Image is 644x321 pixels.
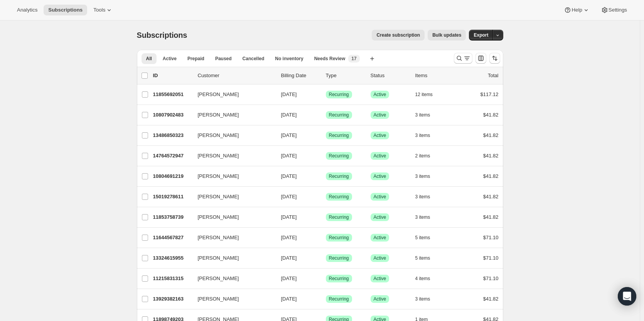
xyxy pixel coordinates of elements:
[483,275,499,281] span: $71.10
[281,235,297,240] span: [DATE]
[329,255,349,261] span: Recurring
[415,253,439,264] button: 5 items
[415,235,430,241] span: 5 items
[329,296,349,302] span: Recurring
[198,91,239,98] span: [PERSON_NAME]
[215,56,232,62] span: Paused
[153,234,192,242] p: 11644567827
[372,30,425,41] button: Create subscription
[153,111,192,119] p: 10807902483
[281,112,297,118] span: [DATE]
[193,211,270,223] button: [PERSON_NAME]
[146,56,152,62] span: All
[153,191,499,202] div: 15019278611[PERSON_NAME][DATE]SuccessRecurringSuccessActive3 items$41.82
[366,53,378,64] button: Create new view
[153,72,499,79] div: IDCustomerBilling DateTypeStatusItemsTotal
[329,112,349,118] span: Recurring
[48,7,83,13] span: Subscriptions
[329,214,349,220] span: Recurring
[596,5,632,15] button: Settings
[469,30,493,41] button: Export
[489,53,500,64] button: Sort the results
[329,132,349,139] span: Recurring
[415,89,441,100] button: 12 items
[415,214,430,220] span: 3 items
[329,173,349,179] span: Recurring
[415,153,430,159] span: 2 items
[483,255,499,261] span: $71.10
[198,111,239,119] span: [PERSON_NAME]
[374,173,386,179] span: Active
[415,130,439,141] button: 3 items
[193,252,270,264] button: [PERSON_NAME]
[153,110,499,120] div: 10807902483[PERSON_NAME][DATE]SuccessRecurringSuccessActive3 items$41.82
[281,275,297,281] span: [DATE]
[374,194,386,200] span: Active
[193,293,270,305] button: [PERSON_NAME]
[243,56,265,62] span: Cancelled
[415,72,454,79] div: Items
[415,91,433,98] span: 12 items
[415,150,439,161] button: 2 items
[609,7,627,13] span: Settings
[153,91,192,98] p: 11855692051
[44,5,87,15] button: Subscriptions
[415,173,430,179] span: 3 items
[374,153,386,159] span: Active
[415,255,430,261] span: 5 items
[374,255,386,261] span: Active
[281,173,297,179] span: [DATE]
[153,172,192,180] p: 10804691219
[474,32,488,38] span: Export
[415,273,439,284] button: 4 items
[329,275,349,282] span: Recurring
[374,275,386,282] span: Active
[153,212,499,223] div: 11853758739[PERSON_NAME][DATE]SuccessRecurringSuccessActive3 items$41.82
[153,130,499,141] div: 13486850323[PERSON_NAME][DATE]SuccessRecurringSuccessActive3 items$41.82
[428,30,466,41] button: Bulk updates
[281,296,297,302] span: [DATE]
[281,194,297,199] span: [DATE]
[483,132,499,138] span: $41.82
[153,171,499,182] div: 10804691219[PERSON_NAME][DATE]SuccessRecurringSuccessActive3 items$41.82
[415,212,439,223] button: 3 items
[483,112,499,118] span: $41.82
[415,132,430,139] span: 3 items
[93,7,105,13] span: Tools
[153,295,192,303] p: 13929382163
[326,72,364,79] div: Type
[193,88,270,101] button: [PERSON_NAME]
[454,53,472,64] button: Search and filter results
[371,72,409,79] p: Status
[572,7,582,13] span: Help
[374,132,386,139] span: Active
[153,273,499,284] div: 11215831315[PERSON_NAME][DATE]SuccessRecurringSuccessActive4 items$71.10
[281,214,297,220] span: [DATE]
[137,31,187,39] span: Subscriptions
[193,191,270,203] button: [PERSON_NAME]
[153,152,192,160] p: 14764572947
[432,32,461,38] span: Bulk updates
[153,294,499,304] div: 13929382163[PERSON_NAME][DATE]SuccessRecurringSuccessActive3 items$41.82
[374,235,386,241] span: Active
[329,91,349,98] span: Recurring
[193,231,270,244] button: [PERSON_NAME]
[153,253,499,264] div: 13324615955[PERSON_NAME][DATE]SuccessRecurringSuccessActive5 items$71.10
[153,254,192,262] p: 13324615955
[415,232,439,243] button: 5 items
[376,32,420,38] span: Create subscription
[187,56,204,62] span: Prepaid
[374,296,386,302] span: Active
[415,296,430,302] span: 3 items
[198,254,239,262] span: [PERSON_NAME]
[193,150,270,162] button: [PERSON_NAME]
[198,295,239,303] span: [PERSON_NAME]
[483,153,499,159] span: $41.82
[153,275,192,282] p: 11215831315
[198,213,239,221] span: [PERSON_NAME]
[415,171,439,182] button: 3 items
[483,214,499,220] span: $41.82
[374,214,386,220] span: Active
[415,110,439,120] button: 3 items
[483,296,499,302] span: $41.82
